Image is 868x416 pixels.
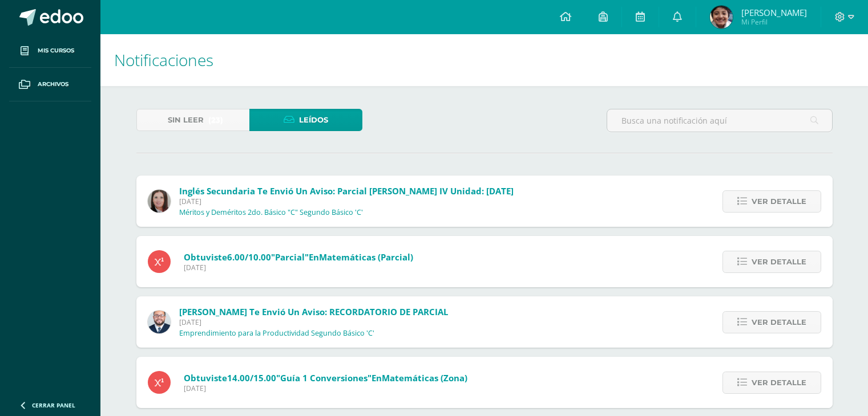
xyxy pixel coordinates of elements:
[752,372,806,393] span: Ver detalle
[741,17,807,27] span: Mi Perfil
[227,372,276,384] span: 14.00/15.00
[276,372,372,384] span: "Guía 1 Conversiones"
[179,197,514,206] span: [DATE]
[179,317,448,327] span: [DATE]
[114,49,213,71] span: Notificaciones
[752,312,806,333] span: Ver detalle
[249,109,362,131] a: Leídos
[319,251,413,263] span: Matemáticas (Parcial)
[184,372,467,384] span: Obtuviste en
[208,109,223,130] span: (23)
[271,251,309,263] span: "Parcial"
[752,191,806,212] span: Ver detalle
[9,68,91,101] a: Archivos
[184,251,413,263] span: Obtuviste en
[382,372,467,384] span: Matemáticas (Zona)
[148,311,171,333] img: eaa624bfc361f5d4e8a554d75d1a3cf6.png
[299,109,328,130] span: Leídos
[710,6,733,28] img: 6f4b40384da3c157b5653b523cc5b1f8.png
[184,384,467,393] span: [DATE]
[38,80,68,89] span: Archivos
[148,190,171,213] img: 8af0450cf43d44e38c4a1497329761f3.png
[38,46,74,55] span: Mis cursos
[179,208,363,217] p: Méritos y Deméritos 2do. Básico "C" Segundo Básico 'C'
[184,263,413,272] span: [DATE]
[168,109,204,130] span: Sin leer
[179,329,374,338] p: Emprendimiento para la Productividad Segundo Básico 'C'
[607,109,832,132] input: Busca una notificación aquí
[227,251,271,263] span: 6.00/10.00
[741,7,807,18] span: [PERSON_NAME]
[9,34,91,68] a: Mis cursos
[179,185,514,197] span: Inglés Secundaria te envió un aviso: Parcial [PERSON_NAME] IV Unidad: [DATE]
[32,401,75,409] span: Cerrar panel
[136,109,249,131] a: Sin leer(23)
[179,306,448,317] span: [PERSON_NAME] te envió un aviso: RECORDATORIO DE PARCIAL
[752,251,806,272] span: Ver detalle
